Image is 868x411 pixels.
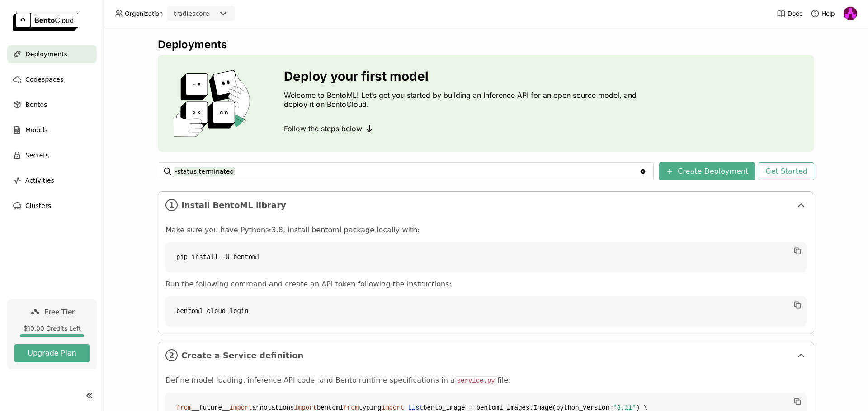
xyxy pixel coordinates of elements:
[158,38,814,51] div: Deployments
[165,376,807,385] p: Define model loading, inference API code, and Bento runtime specifications in a file:
[759,162,814,180] button: Get Started
[25,200,51,211] span: Clusters
[811,9,835,18] div: Help
[165,242,807,272] code: pip install -U bentoml
[165,226,807,235] p: Make sure you have Python≥3.8, install bentoml package locally with:
[7,121,97,139] a: Models
[14,344,90,362] button: Upgrade Plan
[7,171,97,189] a: Activities
[821,9,835,18] span: Help
[25,99,47,110] span: Bentos
[284,69,641,83] h3: Deploy your first model
[7,70,97,88] a: Codespaces
[455,376,497,385] code: service.py
[210,9,211,18] input: Selected tradiescore.
[174,9,209,18] div: tradiescore
[181,351,792,360] span: Create a Service definition
[777,9,802,18] a: Docs
[44,307,75,316] span: Free Tier
[13,13,78,31] img: logo
[158,342,814,369] div: 2Create a Service definition
[125,9,163,18] span: Organization
[25,125,47,135] span: Models
[844,7,857,20] img: Quang Le
[788,9,802,18] span: Docs
[7,96,97,114] a: Bentos
[158,192,814,218] div: 1Install BentoML library
[165,349,178,361] i: 2
[165,69,262,137] img: cover onboarding
[181,200,792,210] span: Install BentoML library
[7,146,97,164] a: Secrets
[165,296,807,327] code: bentoml cloud login
[7,197,97,215] a: Clusters
[7,299,97,369] a: Free Tier$10.00 Credits LeftUpgrade Plan
[25,150,49,161] span: Secrets
[25,74,63,85] span: Codespaces
[25,49,67,60] span: Deployments
[659,162,755,180] button: Create Deployment
[165,199,178,211] i: 1
[14,324,90,332] div: $10.00 Credits Left
[165,280,807,289] p: Run the following command and create an API token following the instructions:
[25,175,54,186] span: Activities
[284,124,362,133] span: Follow the steps below
[639,168,646,175] svg: Clear value
[284,91,641,109] p: Welcome to BentoML! Let’s get you started by building an Inference API for an open source model, ...
[7,45,97,63] a: Deployments
[174,164,639,179] input: Search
